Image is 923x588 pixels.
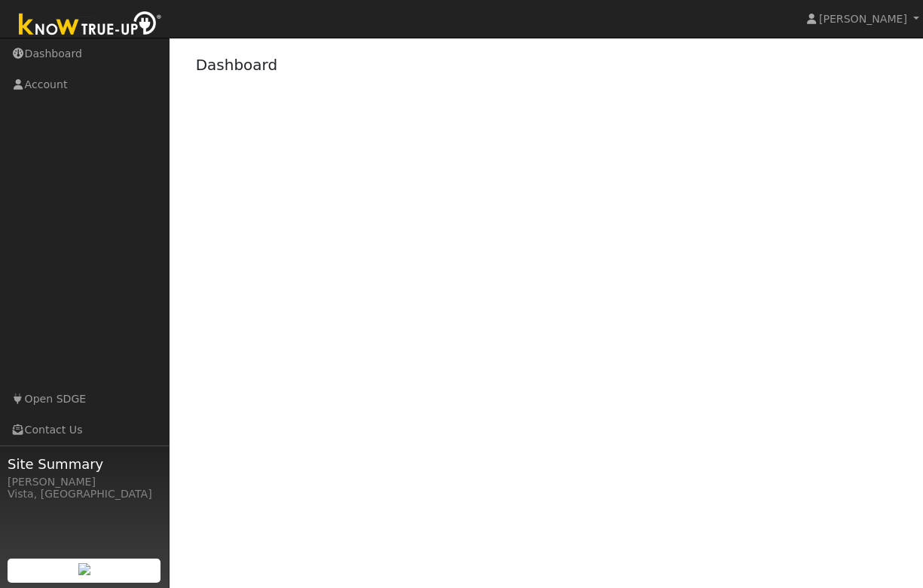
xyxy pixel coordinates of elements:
div: [PERSON_NAME] [8,474,161,490]
img: Know True-Up [11,8,170,42]
div: Vista, [GEOGRAPHIC_DATA] [8,486,161,502]
a: Dashboard [196,56,278,74]
span: Site Summary [8,454,161,474]
span: [PERSON_NAME] [819,13,907,25]
img: retrieve [78,563,90,575]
